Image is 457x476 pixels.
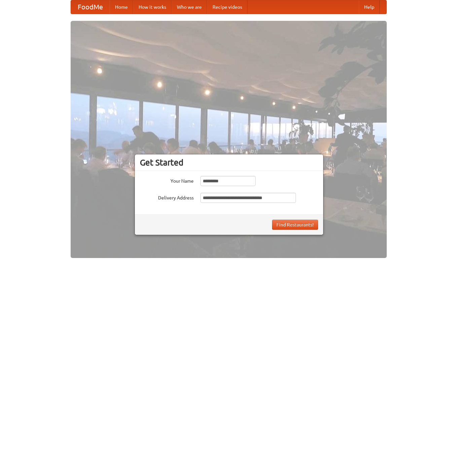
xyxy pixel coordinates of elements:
a: Who we are [172,0,207,14]
label: Your Name [140,176,194,184]
a: Recipe videos [207,0,247,14]
a: How it works [133,0,172,14]
a: Help [359,0,380,14]
button: Find Restaurants! [272,220,318,230]
label: Delivery Address [140,193,194,201]
h3: Get Started [140,157,318,168]
a: Home [110,0,133,14]
a: FoodMe [71,0,110,14]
